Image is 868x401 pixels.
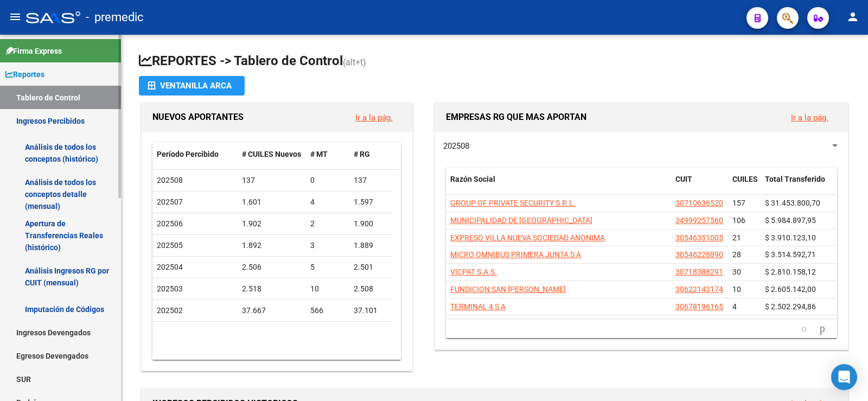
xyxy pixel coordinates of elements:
span: 30546228890 [675,250,723,259]
span: 202507 [157,198,183,206]
div: 2.518 [242,283,302,295]
span: $ 31.453.800,70 [765,199,820,207]
div: 1.601 [242,196,302,208]
span: 106 [732,216,745,225]
span: $ 3.514.592,71 [765,250,816,259]
span: Firma Express [5,45,62,57]
span: - premedic [86,5,144,29]
a: go to previous page [796,323,812,335]
datatable-header-cell: # CUILES Nuevos [238,143,307,166]
span: 30622143174 [675,285,723,294]
span: GROUP OF PRIVATE SECURITY S.R.L. [450,199,576,207]
div: 2 [310,218,345,230]
span: $ 2.605.142,00 [765,285,816,294]
datatable-header-cell: Razón Social [446,168,671,203]
span: $ 3.910.123,10 [765,233,816,242]
span: 202505 [157,241,183,250]
div: 2.508 [354,283,388,295]
mat-icon: menu [9,10,22,23]
h1: REPORTES -> Tablero de Control [139,52,851,71]
span: 202508 [443,141,469,151]
span: $ 2.502.294,86 [765,302,816,311]
div: 2.506 [242,261,302,273]
datatable-header-cell: Total Transferido [761,168,837,203]
datatable-header-cell: # MT [306,143,349,166]
datatable-header-cell: # RG [349,143,393,166]
a: Ir a la pág. [791,113,828,123]
div: 5 [310,261,345,273]
span: # CUILES Nuevos [242,150,301,158]
span: 30718388291 [675,268,723,276]
span: 21 [732,233,741,242]
span: 202504 [157,263,183,271]
span: EMPRESAS RG QUE MAS APORTAN [446,112,586,122]
span: 202506 [157,219,183,228]
span: MICRO OMNIBUS PRIMERA JUNTA S A [450,250,581,259]
div: 2.501 [354,261,388,273]
div: Ventanilla ARCA [148,76,236,96]
span: CUIT [675,175,692,183]
div: 1.902 [242,218,302,230]
div: 37.101 [354,304,388,317]
span: 4 [732,302,737,311]
div: 1.900 [354,218,388,230]
span: 30 [732,268,741,276]
div: 0 [310,174,345,187]
span: 30546351005 [675,233,723,242]
div: 137 [242,174,302,187]
span: Reportes [5,68,44,80]
span: TERMINAL 4 S A [450,302,506,311]
span: # RG [354,150,370,158]
div: 10 [310,283,345,295]
span: $ 5.984.897,95 [765,216,816,225]
datatable-header-cell: CUIT [671,168,728,203]
div: 566 [310,304,345,317]
div: 137 [354,174,388,187]
span: EXPRESO VILLA NUEVA SOCIEDAD ANONIMA [450,233,605,242]
datatable-header-cell: CUILES [728,168,761,203]
span: Razón Social [450,175,495,183]
div: 1.892 [242,239,302,252]
div: Open Intercom Messenger [831,364,857,390]
span: 30710636520 [675,199,723,207]
div: 1.889 [354,239,388,252]
span: 34999257560 [675,216,723,225]
datatable-header-cell: Período Percibido [152,143,238,166]
span: 157 [732,199,745,207]
span: Total Transferido [765,175,825,183]
a: Ir a la pág. [355,113,393,123]
span: FUNDICION SAN [PERSON_NAME] [450,285,566,294]
span: CUILES [732,175,758,183]
span: 202502 [157,306,183,315]
span: MUNICIPALIDAD DE [GEOGRAPHIC_DATA] [450,216,592,225]
span: 30678196165 [675,302,723,311]
span: # MT [310,150,328,158]
div: 3 [310,239,345,252]
div: 4 [310,196,345,208]
mat-icon: person [846,10,859,23]
button: Ir a la pág. [347,107,401,128]
a: go to next page [815,323,830,335]
button: Ir a la pág. [782,107,837,128]
span: NUEVOS APORTANTES [152,112,244,122]
span: 202508 [157,176,183,184]
div: 37.667 [242,304,302,317]
span: (alt+t) [343,57,366,67]
span: 10 [732,285,741,294]
span: Período Percibido [157,150,219,158]
span: $ 2.810.158,12 [765,268,816,276]
span: 202503 [157,284,183,293]
span: 28 [732,250,741,259]
span: VICPAT S.A.S. [450,268,497,276]
div: 1.597 [354,196,388,208]
button: Ventanilla ARCA [139,76,245,96]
